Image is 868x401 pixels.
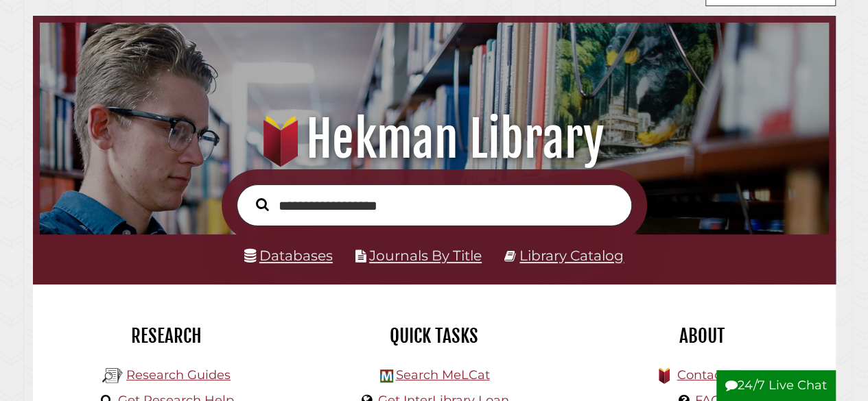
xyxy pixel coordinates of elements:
[102,365,123,386] img: Hekman Library Logo
[52,109,815,169] h1: Hekman Library
[369,247,482,264] a: Journals By Title
[519,247,624,264] a: Library Catalog
[395,367,489,382] a: Search MeLCat
[311,324,558,348] h2: Quick Tasks
[256,197,269,211] i: Search
[244,247,333,264] a: Databases
[43,324,290,348] h2: Research
[380,369,393,382] img: Hekman Library Logo
[677,367,744,382] a: Contact Us
[249,195,276,215] button: Search
[578,324,825,348] h2: About
[126,367,231,382] a: Research Guides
